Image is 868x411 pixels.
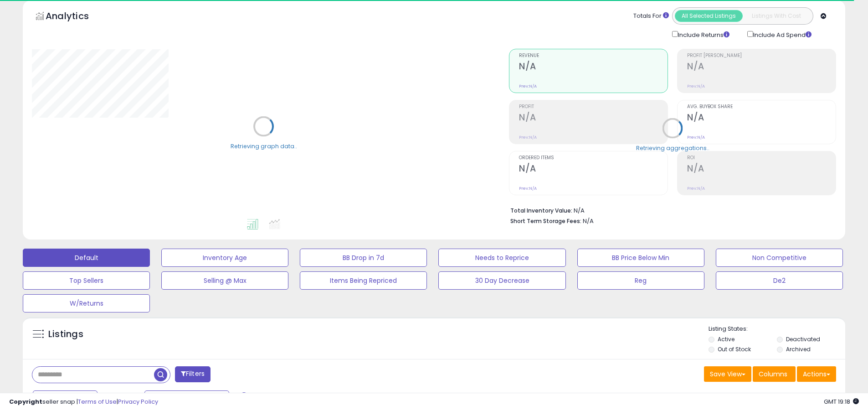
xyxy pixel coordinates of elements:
[23,249,150,267] button: Default
[742,10,810,22] button: Listings With Cost
[665,29,740,40] div: Include Returns
[46,10,107,25] h5: Analytics
[118,397,158,406] a: Privacy Policy
[78,397,117,406] a: Terms of Use
[675,10,743,22] button: All Selected Listings
[716,249,843,267] button: Non Competitive
[759,369,787,379] span: Columns
[23,294,150,312] button: W/Returns
[144,390,229,406] button: [DATE]-17 - Aug-15
[300,271,427,290] button: Items Being Repriced
[704,366,751,382] button: Save View
[9,397,42,406] strong: Copyright
[438,249,565,267] button: Needs to Reprice
[161,249,288,267] button: Inventory Age
[175,366,211,382] button: Filters
[9,398,158,406] div: seller snap | |
[300,249,427,267] button: BB Drop in 7d
[753,366,796,382] button: Columns
[716,271,843,290] button: De2
[231,142,297,150] div: Retrieving graph data..
[824,397,859,406] span: 2025-09-15 19:18 GMT
[33,390,98,406] button: Last 30 Days
[161,271,288,290] button: Selling @ Max
[577,271,704,290] button: Reg
[48,328,83,341] h5: Listings
[577,249,704,267] button: BB Price Below Min
[718,335,734,343] label: Active
[786,335,820,343] label: Deactivated
[438,271,565,290] button: 30 Day Decrease
[740,29,826,40] div: Include Ad Spend
[786,345,811,353] label: Archived
[718,345,751,353] label: Out of Stock
[633,12,669,21] div: Totals For
[636,144,709,152] div: Retrieving aggregations..
[797,366,836,382] button: Actions
[709,325,845,333] p: Listing States:
[23,271,150,290] button: Top Sellers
